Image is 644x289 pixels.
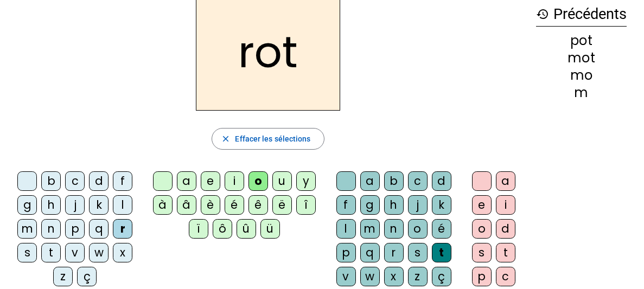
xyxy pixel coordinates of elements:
[89,219,109,239] div: q
[496,171,515,191] div: a
[432,267,451,286] div: ç
[536,86,627,99] div: m
[53,267,73,286] div: z
[89,195,109,215] div: k
[296,195,316,215] div: î
[496,195,515,215] div: i
[384,243,404,262] div: r
[113,243,132,262] div: x
[384,195,404,215] div: h
[360,243,380,262] div: q
[41,219,61,239] div: n
[408,219,428,239] div: o
[360,267,380,286] div: w
[360,171,380,191] div: a
[225,195,244,215] div: é
[496,219,515,239] div: d
[201,195,220,215] div: è
[41,171,61,191] div: b
[336,219,356,239] div: l
[225,171,244,191] div: i
[113,195,132,215] div: l
[77,267,97,286] div: ç
[536,8,549,21] mat-icon: history
[221,134,231,144] mat-icon: close
[65,195,85,215] div: j
[496,243,515,262] div: t
[65,243,85,262] div: v
[201,171,220,191] div: e
[272,171,292,191] div: u
[336,195,356,215] div: f
[536,52,627,65] div: mot
[472,195,492,215] div: e
[213,219,232,239] div: ô
[336,267,356,286] div: v
[41,243,61,262] div: t
[384,267,404,286] div: x
[189,219,208,239] div: ï
[248,171,268,191] div: o
[113,219,132,239] div: r
[17,219,37,239] div: m
[408,195,428,215] div: j
[153,195,173,215] div: à
[17,243,37,262] div: s
[472,243,492,262] div: s
[212,128,324,150] button: Effacer les sélections
[432,171,451,191] div: d
[384,219,404,239] div: n
[41,195,61,215] div: h
[384,171,404,191] div: b
[432,219,451,239] div: é
[536,2,627,27] h3: Précédents
[432,243,451,262] div: t
[65,219,85,239] div: p
[237,219,256,239] div: û
[272,195,292,215] div: ë
[260,219,280,239] div: ü
[177,171,196,191] div: a
[472,267,492,286] div: p
[248,195,268,215] div: ê
[536,69,627,82] div: mo
[360,195,380,215] div: g
[496,267,515,286] div: c
[536,34,627,47] div: pot
[432,195,451,215] div: k
[408,243,428,262] div: s
[65,171,85,191] div: c
[296,171,316,191] div: y
[17,195,37,215] div: g
[113,171,132,191] div: f
[177,195,196,215] div: â
[408,267,428,286] div: z
[408,171,428,191] div: c
[360,219,380,239] div: m
[472,219,492,239] div: o
[89,171,109,191] div: d
[336,243,356,262] div: p
[235,132,310,145] span: Effacer les sélections
[89,243,109,262] div: w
